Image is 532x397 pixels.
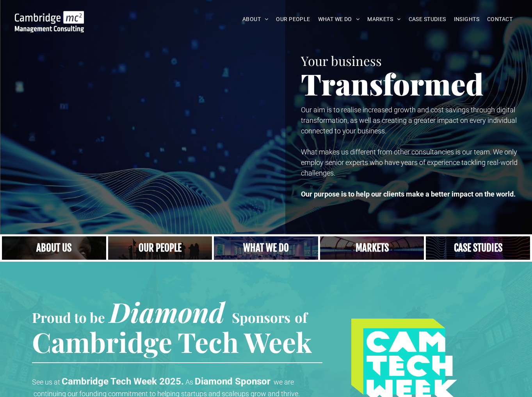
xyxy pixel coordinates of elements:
a: CONTACT [483,13,516,25]
img: Go to Homepage [15,11,84,32]
strong: Diamond Sponsor [195,376,270,387]
strong: Our purpose is to help our clients make a better impact on the world. [301,190,516,198]
span: Cambridge Tech Week [32,323,312,360]
a: MARKETS [363,13,404,25]
span: What makes us different from other consultancies is our team. We only employ senior experts who h... [301,148,518,177]
span: See us at [32,378,60,386]
strong: Cambridge Tech Week 2025. [62,376,184,387]
span: Your business [301,52,382,69]
span: As [185,378,193,386]
a: WHAT WE DO [314,13,364,25]
span: Sponsors [232,308,290,326]
a: Telecoms | Decades of Experience Across Multiple Industries & Regions [320,236,424,260]
a: A crowd in silhouette at sunset, on a rise or lookout point [108,236,212,260]
span: Transformed [301,64,484,103]
span: Proud to be [32,308,105,326]
a: ABOUT [238,13,272,25]
span: we are [274,378,294,386]
a: CASE STUDIES [405,13,450,25]
a: Your Business Transformed | Cambridge Management Consulting [15,12,84,20]
span: of [295,308,307,326]
a: INSIGHTS [450,13,483,25]
span: Our aim is to realise increased growth and cost savings through digital transformation, as well a... [301,106,517,135]
a: Close up of woman's face, centered on her eyes [2,236,106,260]
a: CASE STUDIES | See an Overview of All Our Case Studies | Cambridge Management Consulting [426,236,530,260]
a: OUR PEOPLE [272,13,314,25]
a: A yoga teacher lifting his whole body off the ground in the peacock pose [214,236,318,260]
span: Diamond [109,293,225,330]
